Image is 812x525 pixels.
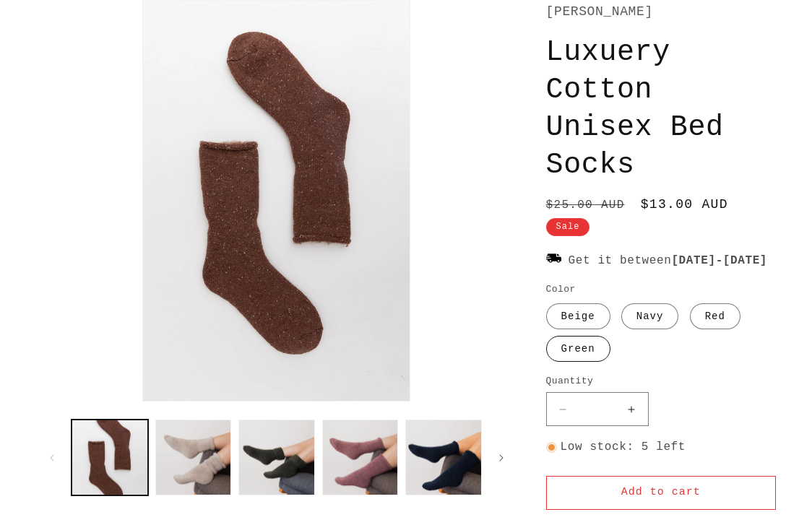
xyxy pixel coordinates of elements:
button: Load image 8 in gallery view [72,420,148,496]
strong: - [671,254,767,267]
button: Load image 3 in gallery view [238,420,315,496]
label: Red [690,303,740,329]
span: $13.00 AUD [641,195,728,214]
span: [DATE] [723,254,767,267]
button: Load image 5 in gallery view [405,420,482,496]
label: Navy [621,303,679,329]
button: Slide right [485,442,517,474]
label: Green [546,336,610,362]
legend: Color [546,282,577,297]
span: [DATE] [671,254,715,267]
p: Low stock: 5 left [546,437,776,458]
span: Sale [546,218,590,236]
img: 1670915.png [546,251,561,269]
button: Load image 4 in gallery view [322,420,399,496]
button: Slide left [36,442,68,474]
button: Load image 2 in gallery view [155,420,232,496]
label: Quantity [546,374,776,389]
h1: Luxuery Cotton Unisex Bed Socks [546,34,776,184]
p: Get it between [546,251,776,272]
label: Beige [546,303,610,329]
s: $25.00 AUD [546,196,625,214]
button: Add to cart [546,476,776,510]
